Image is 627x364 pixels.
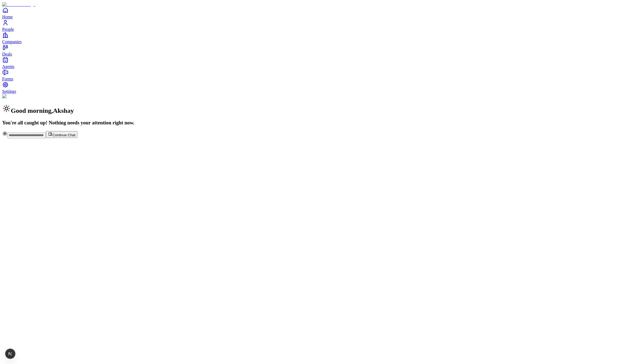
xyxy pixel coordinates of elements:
[2,94,28,99] img: Background
[52,133,75,137] span: Continue Chat
[2,39,22,44] span: Companies
[2,2,35,7] img: Item Brain Logo
[2,27,14,32] span: People
[2,52,12,56] span: Deals
[2,15,13,19] span: Home
[2,77,13,81] span: Forms
[2,57,625,69] a: Agents
[2,120,625,126] h3: You're all caught up! Nothing needs your attention right now.
[2,7,625,19] a: Home
[2,81,625,94] a: Settings
[2,44,625,56] a: Deals
[2,32,625,44] a: Companies
[2,89,16,94] span: Settings
[2,19,625,32] a: People
[2,69,625,81] a: Forms
[2,64,14,69] span: Agents
[46,131,77,138] button: Continue Chat
[2,104,625,114] h2: Good morning , Akshay
[2,131,625,138] div: Continue Chat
